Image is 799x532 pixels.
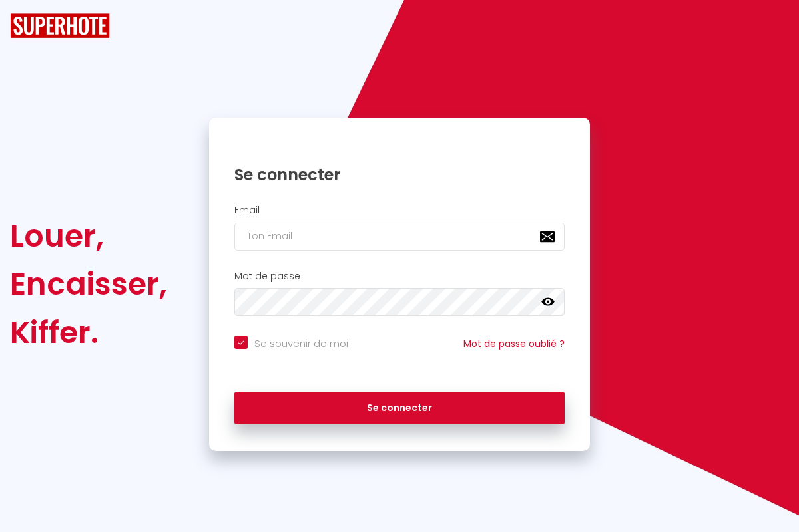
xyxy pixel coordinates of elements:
input: Ton Email [234,223,565,251]
div: Louer, [10,212,167,260]
div: Kiffer. [10,309,167,356]
h1: Se connecter [234,164,565,185]
a: Mot de passe oublié ? [463,337,565,350]
div: Encaisser, [10,260,167,308]
img: SuperHote logo [10,13,110,38]
button: Se connecter [234,392,565,425]
h2: Mot de passe [234,271,565,282]
h2: Email [234,205,565,216]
